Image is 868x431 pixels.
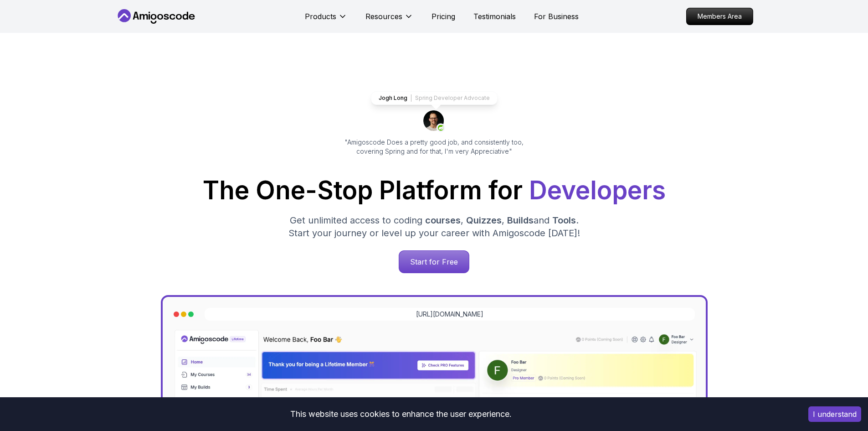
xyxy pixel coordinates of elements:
[686,8,753,25] a: Members Area
[552,215,576,226] span: Tools
[431,11,455,22] a: Pricing
[399,250,469,273] a: Start for Free
[281,214,587,239] p: Get unlimited access to coding , , and . Start your journey or level up your career with Amigosco...
[379,94,407,102] p: Jogh Long
[529,175,666,205] span: Developers
[507,215,534,226] span: Builds
[7,404,795,424] div: This website uses cookies to enhance the user experience.
[305,11,347,29] button: Products
[123,178,746,203] h1: The One-Stop Platform for
[399,251,469,273] p: Start for Free
[423,110,445,132] img: josh long
[466,215,502,226] span: Quizzes
[534,11,579,22] a: For Business
[365,11,402,22] p: Resources
[332,138,536,156] p: "Amigoscode Does a pretty good job, and consistently too, covering Spring and for that, I'm very ...
[425,215,461,226] span: courses
[687,8,753,25] p: Members Area
[305,11,336,22] p: Products
[415,94,490,102] p: Spring Developer Advocate
[808,406,861,422] button: Accept cookies
[416,310,483,319] a: [URL][DOMAIN_NAME]
[473,11,516,22] a: Testimonials
[365,11,413,29] button: Resources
